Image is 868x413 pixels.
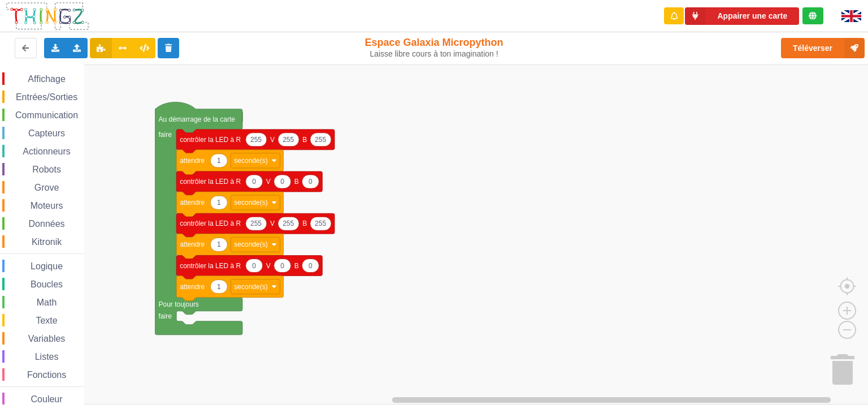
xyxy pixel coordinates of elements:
text: V [270,136,275,144]
text: attendre [180,199,205,206]
span: Couleur [29,394,64,404]
text: attendre [180,157,205,165]
div: Laisse libre cours à ton imagination ! [360,49,509,59]
img: gb.png [841,10,861,22]
text: attendre [180,282,205,290]
text: contrôler la LED à R [180,261,241,269]
text: contrôler la LED à R [180,178,241,186]
span: Robots [31,165,63,174]
text: 0 [309,261,313,269]
text: faire [159,131,172,139]
span: Communication [14,110,80,120]
span: Listes [33,352,60,362]
text: faire [159,312,172,320]
text: Au démarrage de la carte [159,115,236,123]
text: 1 [217,240,221,248]
text: V [266,261,271,269]
text: 0 [252,178,256,186]
text: V [266,178,271,186]
text: 0 [280,261,284,269]
span: Actionneurs [21,147,72,156]
text: B [302,220,307,227]
span: Capteurs [27,128,67,138]
text: 255 [283,220,294,227]
span: Grove [33,183,61,192]
text: seconde(s) [234,240,267,248]
text: 0 [252,261,256,269]
img: thingz_logo.png [5,1,90,31]
text: 255 [315,136,326,144]
div: Espace Galaxia Micropython [360,36,509,59]
span: Texte [34,316,59,325]
span: Kitronik [30,237,63,247]
text: attendre [180,240,205,248]
text: contrôler la LED à R [180,136,241,144]
span: Boucles [29,279,64,289]
span: Moteurs [29,201,65,210]
span: Données [27,219,67,229]
text: 1 [217,199,221,206]
span: Entrées/Sorties [14,92,79,102]
text: B [294,261,299,269]
text: 255 [250,220,262,227]
text: 0 [280,178,284,186]
text: seconde(s) [234,157,267,165]
text: seconde(s) [234,282,267,290]
span: Fonctions [25,370,68,380]
text: seconde(s) [234,199,267,206]
button: Appairer une carte [685,7,799,25]
text: V [270,220,275,227]
text: B [294,178,299,186]
span: Math [35,298,59,307]
text: 1 [217,157,221,165]
span: Logique [29,261,64,271]
text: B [302,136,307,144]
text: 0 [309,178,313,186]
text: 255 [315,220,326,227]
text: 255 [250,136,262,144]
span: Affichage [26,74,67,84]
text: 255 [283,136,294,144]
text: Pour toujours [159,300,199,308]
div: Tu es connecté au serveur de création de Thingz [802,7,823,24]
button: Téléverser [781,38,865,58]
text: 1 [217,282,221,290]
text: contrôler la LED à R [180,220,241,227]
span: Variables [27,334,67,343]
